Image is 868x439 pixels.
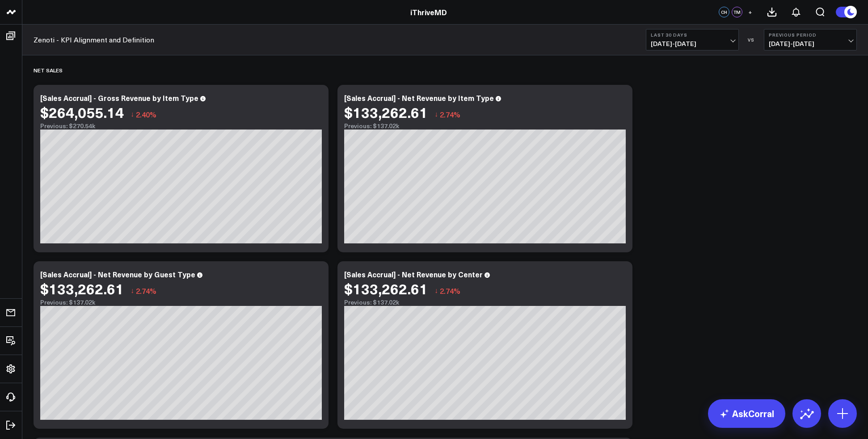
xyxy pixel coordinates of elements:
a: iThriveMD [410,7,447,17]
div: Previous: $137.02k [344,122,626,130]
span: [DATE] - [DATE] [769,40,852,47]
div: TM [732,7,742,17]
div: $133,262.61 [40,280,124,297]
div: Net Sales [34,60,63,80]
div: [Sales Accrual] - Net Revenue by Guest Type [40,269,195,279]
span: 2.40% [136,109,156,119]
span: ↓ [434,285,438,297]
span: + [748,9,752,15]
span: 2.74% [440,109,460,119]
button: + [745,7,755,17]
div: Previous: $137.02k [344,299,626,306]
div: [Sales Accrual] - Net Revenue by Center [344,269,483,279]
span: 2.74% [136,286,156,296]
div: $133,262.61 [344,104,428,120]
div: [Sales Accrual] - Gross Revenue by Item Type [40,93,198,103]
span: ↓ [131,109,134,120]
div: VS [743,37,759,42]
div: [Sales Accrual] - Net Revenue by Item Type [344,93,494,103]
span: ↓ [131,285,134,297]
div: Previous: $137.02k [40,299,322,306]
div: CH [719,7,729,17]
div: $264,055.14 [40,104,124,120]
b: Previous Period [769,32,852,38]
div: Previous: $270.54k [40,122,322,130]
button: Previous Period[DATE]-[DATE] [764,29,857,50]
span: [DATE] - [DATE] [651,40,734,47]
a: AskCorral [708,399,785,428]
button: Last 30 Days[DATE]-[DATE] [646,29,739,50]
a: Zenoti - KPI Alignment and Definition [34,35,154,45]
span: ↓ [434,109,438,120]
b: Last 30 Days [651,32,734,38]
span: 2.74% [440,286,460,296]
div: $133,262.61 [344,280,428,297]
